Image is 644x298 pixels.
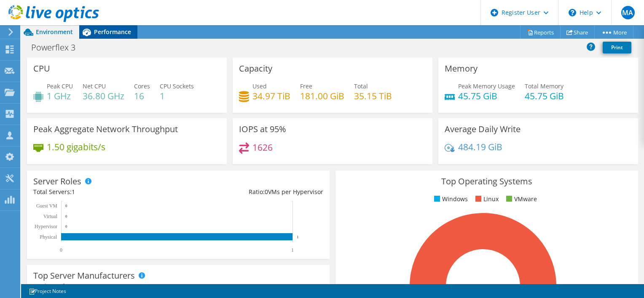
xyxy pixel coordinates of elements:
[35,223,57,229] text: Hypervisor
[33,177,81,186] h3: Server Roles
[520,26,561,39] a: Reports
[300,91,344,101] h4: 181.00 GiB
[33,125,178,134] h3: Peak Aggregate Network Throughput
[504,194,537,204] li: VMware
[33,187,178,197] div: Total Servers:
[160,91,194,101] h4: 1
[291,247,294,253] text: 1
[65,204,67,208] text: 0
[72,188,75,196] span: 1
[33,271,135,280] h3: Top Server Manufacturers
[525,82,563,90] span: Total Memory
[378,283,394,289] tspan: RHEL 7
[65,214,67,218] text: 0
[94,28,131,36] span: Performance
[36,28,73,36] span: Environment
[252,91,290,101] h4: 34.97 TiB
[473,194,499,204] li: Linux
[252,82,267,90] span: Used
[40,234,57,240] text: Physical
[47,91,73,101] h4: 1 GHz
[47,82,73,90] span: Peak CPU
[363,283,378,289] tspan: 100.0%
[33,282,323,291] h4: Total Manufacturers:
[297,235,299,239] text: 1
[594,26,633,39] a: More
[569,9,576,16] svg: \n
[458,82,515,90] span: Peak Memory Usage
[134,91,150,101] h4: 16
[239,64,272,73] h3: Capacity
[458,142,502,152] h4: 484.19 GiB
[560,26,595,39] a: Share
[239,125,286,134] h3: IOPS at 95%
[445,64,478,73] h3: Memory
[36,203,57,209] text: Guest VM
[603,42,631,53] a: Print
[83,91,124,101] h4: 36.80 GHz
[27,43,89,52] h1: Powerflex 3
[134,82,150,90] span: Cores
[43,213,58,219] text: Virtual
[525,91,564,101] h4: 45.75 GiB
[354,91,392,101] h4: 35.15 TiB
[621,6,635,19] span: MA
[33,64,50,73] h3: CPU
[60,247,62,253] text: 0
[342,177,632,186] h3: Top Operating Systems
[47,142,105,152] h4: 1.50 gigabits/s
[178,187,323,197] div: Ratio: VMs per Hypervisor
[432,194,468,204] li: Windows
[83,82,106,90] span: Net CPU
[87,282,91,290] span: 1
[354,82,368,90] span: Total
[160,82,194,90] span: CPU Sockets
[65,224,67,229] text: 0
[23,286,72,296] a: Project Notes
[445,125,521,134] h3: Average Daily Write
[458,91,515,101] h4: 45.75 GiB
[265,188,268,196] span: 0
[300,82,312,90] span: Free
[252,143,273,152] h4: 1626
